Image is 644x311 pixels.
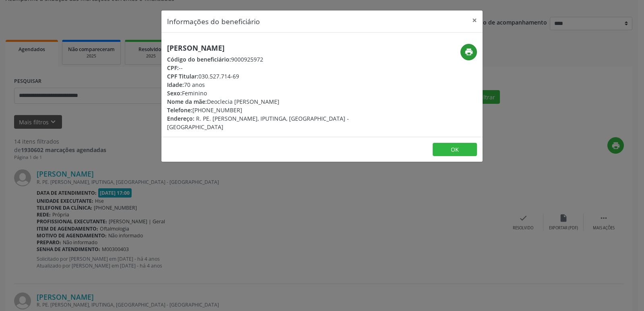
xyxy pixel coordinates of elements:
h5: [PERSON_NAME] [167,44,370,52]
span: Idade: [167,81,184,89]
span: CPF Titular: [167,72,198,80]
button: Close [466,10,483,30]
span: R. PE. [PERSON_NAME], IPUTINGA, [GEOGRAPHIC_DATA] - [GEOGRAPHIC_DATA] [167,115,349,131]
button: OK [433,143,477,157]
h5: Informações do beneficiário [167,16,260,27]
div: 030.527.714-69 [167,72,370,80]
span: Telefone: [167,106,192,114]
div: 9000925972 [167,55,370,64]
span: Código do beneficiário: [167,56,231,63]
span: CPF: [167,64,179,72]
i: print [464,47,473,56]
span: Nome da mãe: [167,98,207,105]
span: Endereço: [167,115,194,122]
span: Sexo: [167,89,182,97]
div: Deoclecia [PERSON_NAME] [167,97,370,106]
div: [PHONE_NUMBER] [167,106,370,114]
div: -- [167,64,370,72]
button: print [460,44,477,60]
div: Feminino [167,89,370,97]
div: 70 anos [167,80,370,89]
